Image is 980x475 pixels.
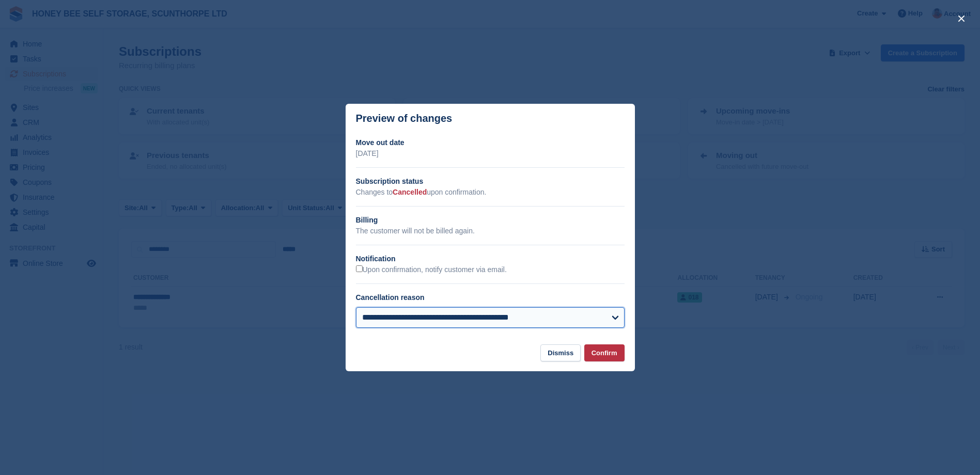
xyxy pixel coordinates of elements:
[356,187,625,198] p: Changes to upon confirmation.
[540,344,581,361] button: Dismiss
[356,254,625,264] h2: Notification
[356,215,625,226] h2: Billing
[356,293,425,302] label: Cancellation reason
[356,265,507,275] label: Upon confirmation, notify customer via email.
[953,10,970,27] button: close
[356,137,625,148] h2: Move out date
[356,176,625,187] h2: Subscription status
[356,265,363,272] input: Upon confirmation, notify customer via email.
[584,344,625,361] button: Confirm
[356,148,625,159] p: [DATE]
[356,226,625,236] p: The customer will not be billed again.
[393,188,427,196] span: Cancelled
[356,113,453,124] p: Preview of changes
